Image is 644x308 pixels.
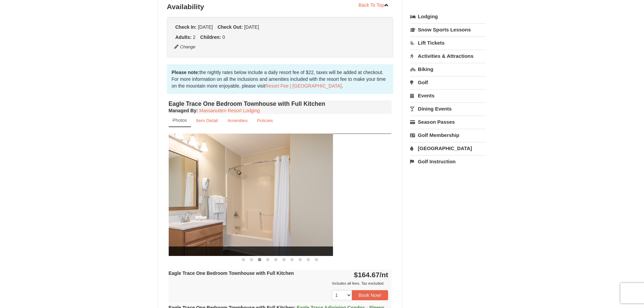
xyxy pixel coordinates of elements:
[410,10,485,23] a: Lodging
[410,89,485,102] a: Events
[175,34,192,40] strong: Adults:
[199,108,260,113] a: Massanutten Resort Lodging
[167,64,393,94] div: the nightly rates below include a daily resort fee of $22, taxes will be added at checkout. For m...
[198,24,213,30] span: [DATE]
[169,270,294,276] strong: Eagle Trace One Bedroom Townhouse with Full Kitchen
[175,24,197,30] strong: Check In:
[352,290,388,300] button: Book Now!
[174,43,196,51] button: Change
[244,24,259,30] span: [DATE]
[193,34,196,40] span: 2
[110,246,333,256] span: Renovated Bathroom
[172,70,199,75] strong: Please note:
[410,129,485,141] a: Golf Membership
[169,100,392,107] h4: Eagle Trace One Bedroom Townhouse with Full Kitchen
[380,271,388,279] span: /nt
[410,76,485,89] a: Golf
[410,23,485,36] a: Snow Sports Lessons
[253,114,277,127] a: Policies
[110,134,333,256] img: Renovated Bathroom
[173,118,187,123] small: Photos
[169,108,196,113] span: Managed By
[410,50,485,62] a: Activities & Attractions
[410,102,485,115] a: Dining Events
[410,142,485,155] a: [GEOGRAPHIC_DATA]
[169,280,388,287] div: Includes all fees. Tax excluded.
[410,155,485,168] a: Golf Instruction
[265,83,342,89] a: Resort Fee | [GEOGRAPHIC_DATA]
[200,34,221,40] strong: Children:
[169,108,198,113] strong: :
[257,118,273,123] small: Policies
[222,34,225,40] span: 0
[223,114,252,127] a: Amenities
[228,118,248,123] small: Amenities
[354,271,388,279] strong: $164.67
[217,24,243,30] strong: Check Out:
[196,118,218,123] small: Item Detail
[410,116,485,128] a: Season Passes
[169,114,191,127] a: Photos
[410,37,485,49] a: Lift Tickets
[192,114,222,127] a: Item Detail
[410,63,485,75] a: Biking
